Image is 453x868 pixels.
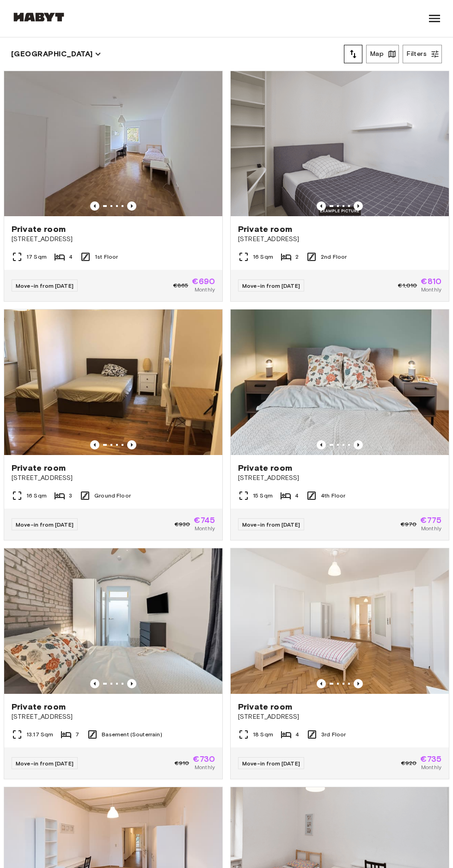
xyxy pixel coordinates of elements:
[295,253,299,261] span: 2
[195,763,215,771] span: Monthly
[127,201,136,211] button: Previous image
[26,730,53,739] span: 13.17 Sqm
[253,730,273,739] span: 18 Sqm
[4,310,222,455] img: Marketing picture of unit DE-02-004-001-01HF
[4,71,222,217] img: Marketing picture of unit DE-02-023-04M
[75,730,79,739] span: 7
[238,235,441,244] span: [STREET_ADDRESS]
[193,755,215,763] span: €730
[12,224,66,235] span: Private room
[231,71,449,217] img: Marketing picture of unit DE-02-002-002-02HF
[12,701,66,712] span: Private room
[242,521,300,528] span: Move-in from [DATE]
[175,759,190,767] span: €910
[4,71,223,302] a: Marketing picture of unit DE-02-023-04MPrevious imagePrevious imagePrivate room[STREET_ADDRESS]17...
[317,679,326,688] button: Previous image
[238,701,292,712] span: Private room
[16,282,73,289] span: Move-in from [DATE]
[4,309,223,540] a: Marketing picture of unit DE-02-004-001-01HFPrevious imagePrevious imagePrivate room[STREET_ADDRE...
[420,755,441,763] span: €735
[403,45,442,63] button: Filters
[195,524,215,533] span: Monthly
[230,71,449,302] a: Marketing picture of unit DE-02-002-002-02HFPrevious imagePrevious imagePrivate room[STREET_ADDRE...
[321,253,347,261] span: 2nd Floor
[238,473,441,483] span: [STREET_ADDRESS]
[230,309,449,540] a: Marketing picture of unit DE-02-019-003-04HFPrevious imagePrevious imagePrivate room[STREET_ADDRE...
[16,521,73,528] span: Move-in from [DATE]
[321,492,345,500] span: 4th Floor
[421,277,441,285] span: €810
[173,281,189,290] span: €865
[26,253,47,261] span: 17 Sqm
[194,516,215,524] span: €745
[238,224,292,235] span: Private room
[11,12,67,22] img: Habyt
[295,492,299,500] span: 4
[12,462,66,473] span: Private room
[398,281,417,290] span: €1,010
[238,462,292,473] span: Private room
[317,201,326,211] button: Previous image
[94,492,131,500] span: Ground Floor
[175,520,190,528] span: €930
[366,45,399,63] button: Map
[401,520,417,528] span: €970
[317,440,326,449] button: Previous image
[195,285,215,294] span: Monthly
[344,45,362,63] button: tune
[253,492,273,500] span: 15 Sqm
[95,253,118,261] span: 1st Floor
[69,253,73,261] span: 4
[420,516,441,524] span: €775
[421,763,441,771] span: Monthly
[4,548,223,779] a: Marketing picture of unit DE-02-004-006-01HFPrevious imagePrevious imagePrivate room[STREET_ADDRE...
[421,524,441,533] span: Monthly
[238,712,441,722] span: [STREET_ADDRESS]
[354,201,363,211] button: Previous image
[230,548,449,779] a: Marketing picture of unit DE-02-038-03MPrevious imagePrevious imagePrivate room[STREET_ADDRESS]18...
[4,548,222,694] img: Marketing picture of unit DE-02-004-006-01HF
[242,760,300,767] span: Move-in from [DATE]
[421,285,441,294] span: Monthly
[26,492,47,500] span: 16 Sqm
[12,473,215,483] span: [STREET_ADDRESS]
[16,760,73,767] span: Move-in from [DATE]
[354,440,363,449] button: Previous image
[90,201,99,211] button: Previous image
[102,730,162,739] span: Basement (Souterrain)
[321,730,346,739] span: 3rd Floor
[242,282,300,289] span: Move-in from [DATE]
[231,548,449,694] img: Marketing picture of unit DE-02-038-03M
[295,730,299,739] span: 4
[127,679,136,688] button: Previous image
[69,492,72,500] span: 3
[401,759,417,767] span: €920
[231,310,449,455] img: Marketing picture of unit DE-02-019-003-04HF
[354,679,363,688] button: Previous image
[11,48,101,61] button: [GEOGRAPHIC_DATA]
[192,277,215,285] span: €690
[12,235,215,244] span: [STREET_ADDRESS]
[127,440,136,449] button: Previous image
[12,712,215,722] span: [STREET_ADDRESS]
[90,440,99,449] button: Previous image
[90,679,99,688] button: Previous image
[253,253,273,261] span: 16 Sqm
